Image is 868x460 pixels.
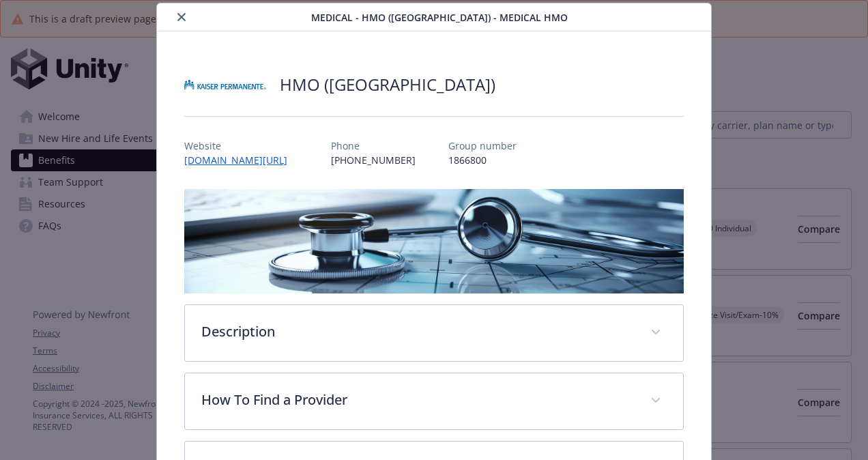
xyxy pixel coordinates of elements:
[280,73,495,96] h2: HMO ([GEOGRAPHIC_DATA])
[201,390,634,410] p: How To Find a Provider
[173,9,190,25] button: close
[184,189,684,293] img: banner
[331,153,416,167] p: [PHONE_NUMBER]
[311,10,568,25] span: Medical - HMO ([GEOGRAPHIC_DATA]) - Medical HMO
[184,154,298,167] a: [DOMAIN_NAME][URL]
[331,139,416,153] p: Phone
[448,139,517,153] p: Group number
[448,153,517,167] p: 1866800
[185,305,683,361] div: Description
[185,373,683,429] div: How To Find a Provider
[184,64,266,105] img: Kaiser Permanente of Washington
[184,139,298,153] p: Website
[201,321,634,342] p: Description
